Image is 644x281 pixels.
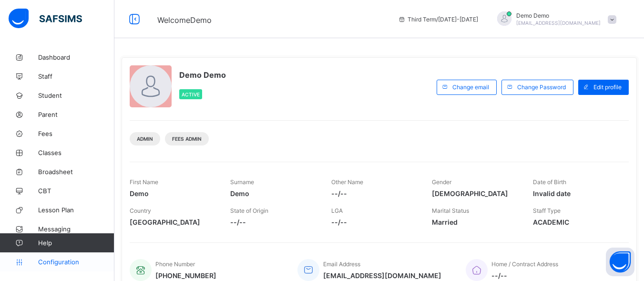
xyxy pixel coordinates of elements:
span: Demo Demo [179,70,226,80]
span: State of Origin [230,207,268,214]
span: Edit profile [593,83,622,91]
span: Email Address [323,260,360,268]
span: [EMAIL_ADDRESS][DOMAIN_NAME] [323,271,441,280]
span: [DEMOGRAPHIC_DATA] [432,189,518,198]
span: First Name [130,178,158,186]
span: Date of Birth [533,178,566,186]
span: Invalid date [533,189,619,198]
span: CBT [38,187,114,195]
span: Married [432,218,518,226]
span: Broadsheet [38,168,114,176]
span: Messaging [38,225,114,233]
span: Country [130,207,151,214]
span: Lesson Plan [38,206,114,214]
span: [EMAIL_ADDRESS][DOMAIN_NAME] [516,20,601,26]
span: Configuration [38,258,114,266]
button: Open asap [606,248,634,276]
span: Fees Admin [172,136,202,142]
span: Dashboard [38,53,114,61]
span: ACADEMIC [533,218,619,226]
span: [GEOGRAPHIC_DATA] [130,218,216,226]
span: LGA [331,207,343,214]
div: DemoDemo [488,11,621,27]
span: Parent [38,111,114,118]
span: Change Password [517,83,566,91]
span: Student [38,92,114,99]
span: Active [182,92,200,97]
span: Classes [38,149,114,156]
span: Help [38,239,114,247]
span: Fees [38,130,114,137]
span: session/term information [398,16,478,23]
span: Home / Contract Address [491,260,558,268]
span: Welcome Demo [157,15,212,25]
span: --/-- [491,271,558,280]
span: Demo [230,189,317,198]
span: Surname [230,178,254,186]
img: safsims [9,9,82,29]
span: Other Name [331,178,363,186]
span: Staff Type [533,207,561,214]
span: Marital Status [432,207,469,214]
span: Demo [130,189,216,198]
span: --/-- [230,218,317,226]
span: Phone Number [155,260,195,268]
span: --/-- [331,189,418,198]
span: Admin [137,136,153,142]
span: Demo Demo [516,12,601,19]
span: --/-- [331,218,418,226]
span: Change email [452,83,489,91]
span: Staff [38,73,114,80]
span: Gender [432,178,451,186]
span: [PHONE_NUMBER] [155,271,216,280]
